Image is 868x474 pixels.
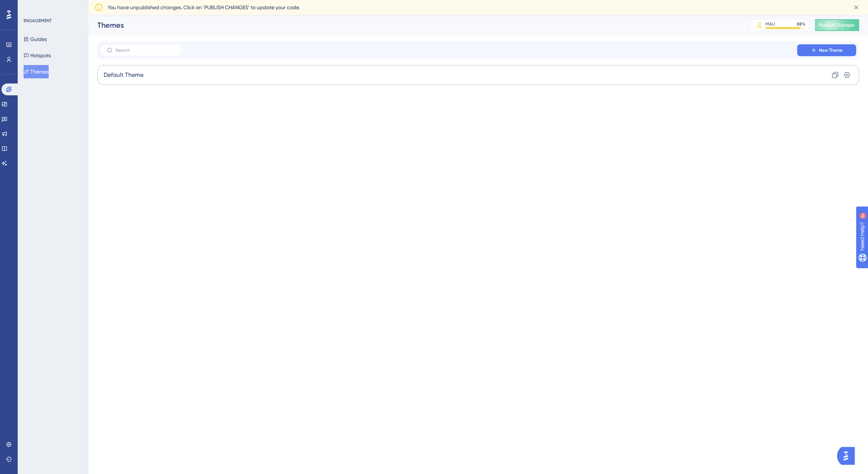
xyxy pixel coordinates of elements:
[104,71,143,79] span: Default Theme
[797,44,856,56] button: New Theme
[837,445,859,467] iframe: UserGuiding AI Assistant Launcher
[17,2,46,11] span: Need Help?
[115,48,175,53] input: Search
[819,22,855,28] span: Publish Changes
[24,18,52,24] div: ENGAGEMENT
[765,21,775,27] div: MAU
[24,65,49,78] button: Themes
[108,3,300,12] span: You have unpublished changes. Click on ‘PUBLISH CHANGES’ to update your code.
[97,20,732,30] div: Themes
[815,19,859,31] button: Publish Changes
[819,47,843,53] span: New Theme
[24,49,51,62] button: Hotspots
[24,33,47,46] button: Guides
[797,21,805,27] div: 88 %
[50,4,55,10] div: 9+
